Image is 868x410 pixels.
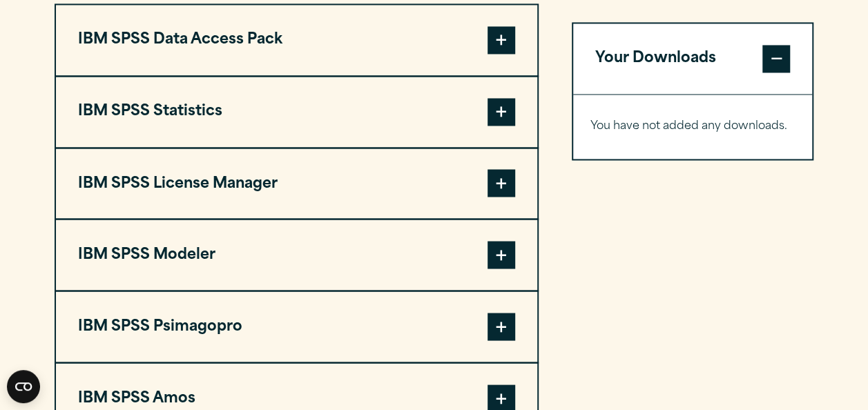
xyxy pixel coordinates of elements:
p: You have not added any downloads. [590,117,795,137]
button: IBM SPSS License Manager [56,148,537,219]
button: IBM SPSS Statistics [56,77,537,147]
button: Your Downloads [573,23,813,94]
button: IBM SPSS Psimagopro [56,291,537,362]
div: Your Downloads [573,94,813,159]
button: IBM SPSS Data Access Pack [56,5,537,75]
button: Open CMP widget [7,370,40,403]
button: IBM SPSS Modeler [56,219,537,290]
